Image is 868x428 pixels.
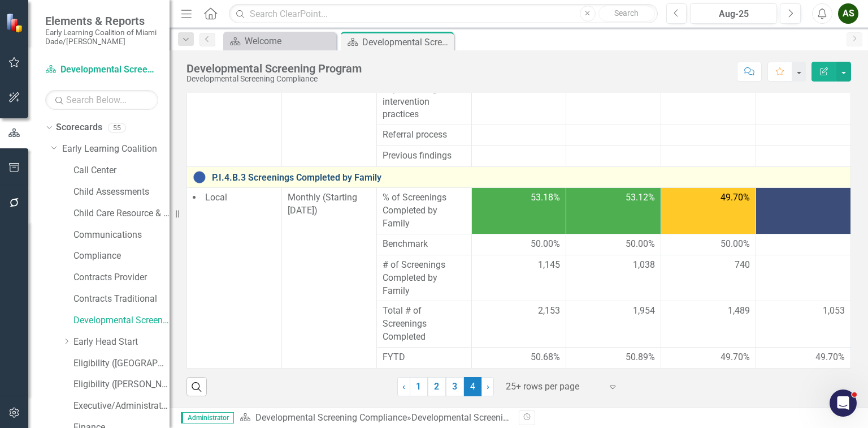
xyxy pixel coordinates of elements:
div: Developmental Screening Compliance [186,75,362,83]
a: Eligibility ([GEOGRAPHIC_DATA]) [73,357,170,370]
td: Double-Click to Edit [661,234,756,255]
div: Developmental Screening Program [186,62,362,75]
span: 53.12% [626,191,655,204]
div: » [240,412,510,425]
a: P.I.4.B.3 Screenings Completed by Family [212,173,845,183]
span: 49.70% [815,351,845,364]
div: Welcome [245,34,333,48]
span: Benchmark [383,238,466,251]
span: 1,489 [728,305,750,318]
a: Contracts Provider [73,271,170,284]
span: 1,053 [823,305,845,318]
a: Child Care Resource & Referral (CCR&R) [73,207,170,220]
td: Double-Click to Edit [471,234,566,255]
span: 2,153 [538,305,560,318]
img: ClearPoint Strategy [6,12,25,32]
a: Eligibility ([PERSON_NAME]) [73,378,170,391]
td: Double-Click to Edit [566,66,661,125]
span: Referral process [383,129,466,142]
span: › [487,381,489,392]
div: Developmental Screening Program [411,412,550,423]
iframe: Intercom live chat [830,390,857,417]
a: Communications [73,229,170,242]
span: Previous findings [383,149,466,162]
td: Double-Click to Edit [281,188,376,369]
span: 50.00% [721,238,750,251]
span: 50.89% [626,351,655,364]
span: 1,954 [633,305,655,318]
a: Early Learning Coalition [62,143,170,156]
div: Aug-25 [694,7,773,21]
a: Early Head Start [73,336,170,349]
a: Compliance [73,250,170,263]
span: 49.70% [721,351,750,364]
button: Aug-25 [690,3,777,24]
span: Process for implementing intervention practices [383,70,466,121]
button: Search [598,6,655,22]
a: Child Assessments [73,186,170,199]
span: Elements & Reports [45,14,158,28]
span: 1,038 [633,259,655,272]
a: 2 [428,377,446,396]
td: Double-Click to Edit [566,255,661,301]
span: 50.68% [531,351,560,364]
a: Contracts Traditional [73,293,170,306]
span: ‹ [402,381,405,392]
a: Developmental Screening Compliance [255,412,407,423]
a: Scorecards [56,121,102,134]
input: Search Below... [45,90,158,110]
span: 53.18% [531,191,560,204]
span: 740 [735,259,750,272]
span: % of Screenings Completed by Family [383,191,466,230]
a: Welcome [226,34,333,48]
td: Double-Click to Edit [376,255,471,301]
span: Total # of Screenings Completed [383,305,466,344]
a: Executive/Administrative [73,400,170,413]
span: 4 [464,377,482,396]
span: # of Screenings Completed by Family [383,259,466,298]
td: Double-Click to Edit [376,146,471,167]
a: 3 [446,377,464,396]
a: Call Center [73,164,170,177]
small: Early Learning Coalition of Miami Dade/[PERSON_NAME] [45,28,158,46]
a: 1 [410,377,428,396]
span: Search [614,8,639,18]
button: AS [838,3,858,24]
span: Administrator [181,412,234,423]
td: Double-Click to Edit [187,188,282,369]
a: Developmental Screening Compliance [73,314,170,327]
td: Double-Click to Edit [566,234,661,255]
td: Double-Click to Edit [376,66,471,125]
img: No Information [193,170,206,184]
td: Double-Click to Edit [661,255,756,301]
div: Monthly (Starting [DATE]) [288,191,371,217]
td: Double-Click to Edit [566,125,661,146]
td: Double-Click to Edit [566,146,661,167]
td: Double-Click to Edit [376,234,471,255]
span: Local [205,192,227,203]
td: Double-Click to Edit [756,234,851,255]
div: 55 [108,123,126,132]
td: Double-Click to Edit Right Click for Context Menu [187,167,851,188]
div: Developmental Screening Program [362,35,451,49]
span: 49.70% [721,191,750,204]
td: Double-Click to Edit [471,255,566,301]
span: 50.00% [531,238,560,251]
td: Double-Click to Edit [376,125,471,146]
td: Double-Click to Edit [756,255,851,301]
span: 50.00% [626,238,655,251]
a: Developmental Screening Compliance [45,63,158,76]
span: 1,145 [538,259,560,272]
span: FYTD [383,351,466,364]
input: Search ClearPoint... [229,4,657,24]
